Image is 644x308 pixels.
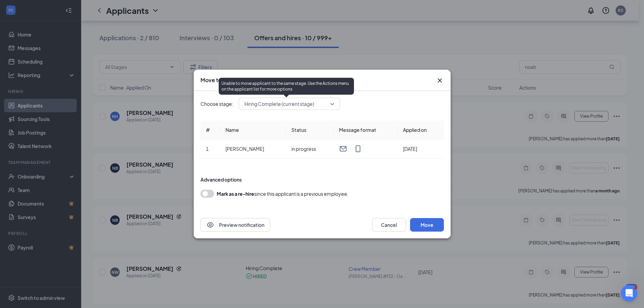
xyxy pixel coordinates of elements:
button: Close [436,76,444,85]
button: Move [410,218,444,232]
span: 1 [206,146,209,152]
svg: Email [339,145,347,153]
td: in progress [286,139,333,159]
td: [DATE] [398,139,444,159]
th: Status [286,121,333,139]
button: EyePreview notification [200,218,270,232]
svg: Eye [206,221,214,229]
th: Applied on [398,121,444,139]
th: # [200,121,220,139]
b: Mark as a re-hire [217,191,254,197]
span: Hiring Complete (current stage) [244,99,314,109]
div: Advanced options [200,176,444,183]
svg: MobileSms [354,145,362,153]
h3: Move to stage [200,76,237,84]
th: Name [220,121,286,139]
th: Message format [334,121,398,139]
div: since this applicant is a previous employee. [217,190,349,198]
iframe: Intercom live chat [621,285,637,301]
svg: Cross [436,76,444,85]
div: Unable to move applicant to the same stage. Use the Actions menu on the applicant list for more o... [219,78,354,95]
td: [PERSON_NAME] [220,139,286,159]
button: Cancel [372,218,406,232]
span: Choose stage: [200,100,233,108]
